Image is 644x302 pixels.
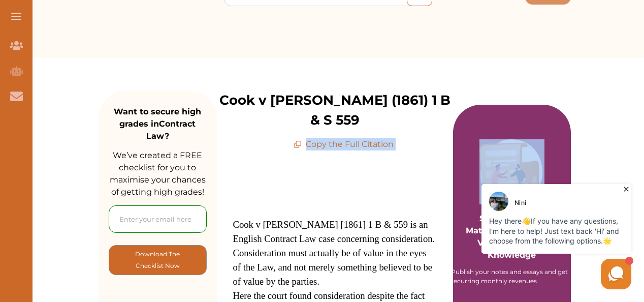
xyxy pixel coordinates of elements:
[109,245,207,275] button: [object Object]
[130,248,186,272] p: Download The Checklist Now
[233,219,435,244] span: Cook v [PERSON_NAME] [1861] 1 B & 559 is an English Contract Law case concerning consideration.
[109,205,207,233] input: Enter your email here
[114,107,201,141] strong: Want to secure high grades in Contract Law ?
[233,248,433,287] span: Consideration must actually be of value in the eyes of the Law, and not merely something believed...
[110,150,206,197] span: We’ve created a FREE checklist for you to maximise your chances of getting high grades!
[400,182,634,292] iframe: HelpCrunch
[294,138,394,150] p: Copy the Full Citation
[479,139,544,204] img: Purple card image
[217,90,453,130] p: Cook v [PERSON_NAME] (1861) 1 B & S 559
